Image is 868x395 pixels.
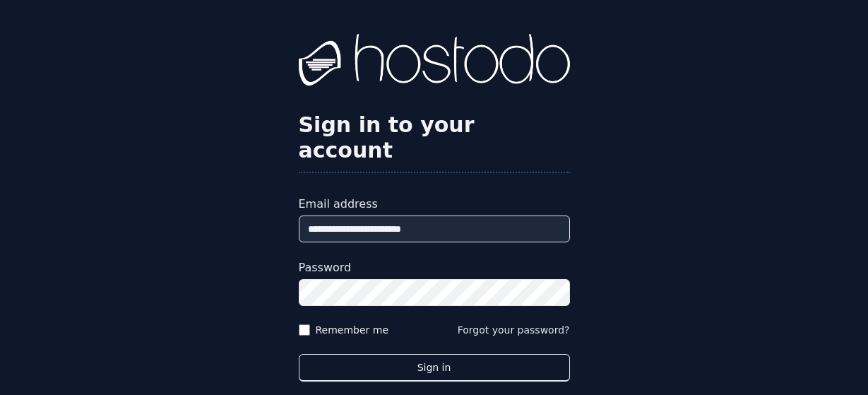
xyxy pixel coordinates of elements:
[316,323,389,337] label: Remember me
[299,354,570,382] button: Sign in
[299,196,570,213] label: Email address
[299,259,570,276] label: Password
[458,323,570,337] button: Forgot your password?
[299,112,570,163] h2: Sign in to your account
[299,34,570,90] img: Hostodo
